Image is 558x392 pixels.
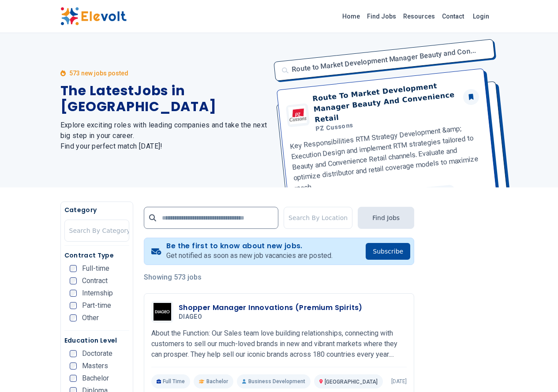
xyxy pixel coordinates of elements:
[82,314,99,321] span: Other
[70,290,77,297] input: Internship
[237,374,310,388] p: Business Development
[70,362,77,370] input: Masters
[206,378,228,385] span: Bachelor
[166,250,333,261] p: Get notified as soon as new job vacancies are posted.
[391,378,407,385] p: [DATE]
[154,303,171,321] img: DIAGEO
[70,265,77,272] input: Full-time
[64,205,129,214] h5: Category
[64,251,129,260] h5: Contract Type
[151,374,191,388] p: Full Time
[60,83,269,115] h1: The Latest Jobs in [GEOGRAPHIC_DATA]
[144,272,414,283] p: Showing 573 jobs
[468,7,494,25] a: Login
[70,302,77,309] input: Part-time
[82,277,108,284] span: Contract
[151,301,407,388] a: DIAGEOShopper Manager Innovations (Premium Spirits)DIAGEOAbout the Function: Our Sales team love ...
[82,350,112,357] span: Doctorate
[64,336,129,345] h5: Education Level
[400,9,438,23] a: Resources
[438,9,468,23] a: Contact
[70,314,77,321] input: Other
[179,302,363,313] h3: Shopper Manager Innovations (Premium Spirits)
[69,69,128,78] p: 573 new jobs posted
[70,277,77,284] input: Contract
[514,350,558,392] iframe: Chat Widget
[70,350,77,357] input: Doctorate
[82,362,108,370] span: Masters
[82,302,111,309] span: Part-time
[151,328,407,360] p: About the Function: Our Sales team love building relationships, connecting with customers to sell...
[179,313,202,321] span: DIAGEO
[82,375,109,382] span: Bachelor
[366,243,410,260] button: Subscribe
[339,9,363,23] a: Home
[60,7,127,26] img: Elevolt
[70,375,77,382] input: Bachelor
[358,207,414,229] button: Find Jobs
[60,120,269,152] h2: Explore exciting roles with leading companies and take the next big step in your career. Find you...
[363,9,400,23] a: Find Jobs
[82,290,113,297] span: Internship
[82,265,109,272] span: Full-time
[325,379,378,385] span: [GEOGRAPHIC_DATA]
[166,242,333,250] h4: Be the first to know about new jobs.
